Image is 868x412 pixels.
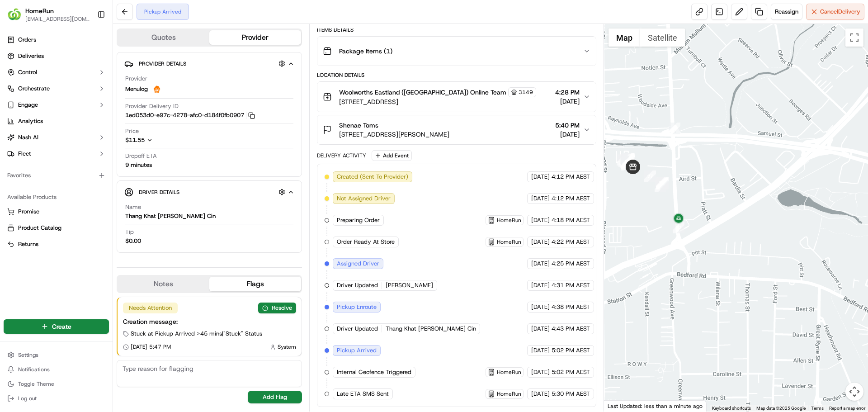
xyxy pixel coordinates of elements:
button: Toggle Theme [4,378,109,390]
span: API Documentation [85,131,145,140]
span: Pylon [90,153,109,160]
span: Package Items ( 1 ) [339,47,392,56]
span: [DATE] [531,260,550,268]
span: Name [125,203,141,211]
span: 4:12 PM AEST [552,173,590,181]
div: Last Updated: less than a minute ago [604,400,707,412]
span: Toggle Theme [18,380,54,388]
button: Add Flag [248,391,302,403]
button: Provider Details [124,56,294,71]
span: 4:31 PM AEST [552,281,590,289]
button: Nash AI [4,130,109,145]
button: Log out [4,392,109,405]
span: HomeRun [25,6,54,15]
span: Created (Sent To Provider) [337,173,408,181]
button: Settings [4,349,109,361]
a: Analytics [4,114,109,128]
span: 5:02 PM AEST [552,346,590,355]
div: 24 [621,157,633,169]
span: [PERSON_NAME] [386,281,433,289]
div: 6 [622,153,634,165]
div: 9 minutes [125,161,152,169]
div: 14 [623,153,634,165]
a: Orders [4,33,109,47]
span: System [278,343,296,350]
span: Pickup Enroute [337,303,377,311]
span: 4:38 PM AEST [552,303,590,311]
span: Late ETA SMS Sent [337,390,389,398]
span: [DATE] [531,346,550,355]
button: Resolve [258,303,296,313]
div: 13 [623,153,635,165]
button: Show satellite imagery [640,28,685,47]
button: Show street map [609,28,640,47]
a: Open this area in Google Maps (opens a new window) [606,400,636,412]
span: Create [52,322,71,331]
span: HomeRun [497,217,521,224]
div: 31 [656,177,668,189]
a: Returns [7,240,105,248]
span: [DATE] [531,216,550,224]
button: HomeRunHomeRun[EMAIL_ADDRESS][DOMAIN_NAME] [4,4,94,25]
span: [DATE] [531,194,550,203]
img: justeat_logo.png [151,84,162,95]
a: Report a map error [829,406,865,411]
div: 21 [622,158,634,170]
div: We're available if you need us! [31,95,114,103]
div: Delivery Activity [317,152,366,159]
div: 2 [669,123,680,134]
button: Package Items (1) [317,37,595,66]
span: [STREET_ADDRESS][PERSON_NAME] [339,130,449,139]
button: Orchestrate [4,81,109,96]
span: Shenae Toms [339,121,378,130]
span: Returns [18,240,38,248]
span: Analytics [18,117,43,125]
a: Deliveries [4,49,109,63]
button: Quotes [118,30,209,45]
button: Notes [118,277,209,291]
span: 4:18 PM AEST [552,216,590,224]
span: Provider Delivery ID [125,102,179,110]
button: Notifications [4,363,109,376]
span: [STREET_ADDRESS] [339,97,536,106]
span: Thang Khat [PERSON_NAME] Cin [386,325,476,333]
a: Product Catalog [7,224,105,232]
div: 10 [620,156,632,168]
button: Keyboard shortcuts [712,405,751,412]
a: 💻API Documentation [73,128,149,144]
div: Available Products [4,190,109,204]
div: 4 [618,155,630,167]
button: Reassign [771,4,802,20]
span: Driver Details [139,189,179,196]
span: Control [18,68,37,76]
a: Terms (opens in new tab) [811,406,824,411]
img: HomeRun [7,7,22,22]
span: Provider Details [139,60,186,67]
span: Deliveries [18,52,44,60]
button: Engage [4,98,109,112]
button: HomeRun [488,369,521,376]
span: Driver Updated [337,325,378,333]
span: [DATE] [531,173,550,181]
div: $0.00 [125,237,141,245]
button: Flags [209,277,301,291]
div: 15 [621,154,632,166]
button: $11.55 [125,136,205,144]
div: Needs Attention [123,303,178,313]
span: Reassign [775,8,798,16]
span: Tip [125,228,134,236]
div: Items Details [317,26,596,33]
span: Driver Updated [337,281,378,289]
button: Provider [209,30,301,45]
span: Preparing Order [337,216,380,224]
span: Map data ©2025 Google [756,406,806,411]
div: 27 [644,170,656,182]
span: Product Catalog [18,224,61,232]
button: Map camera controls [845,383,863,401]
button: Control [4,65,109,80]
span: Not Assigned Driver [337,194,391,203]
button: [EMAIL_ADDRESS][DOMAIN_NAME] [25,15,90,23]
div: 32 [673,222,684,233]
span: 5:30 PM AEST [552,390,590,398]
